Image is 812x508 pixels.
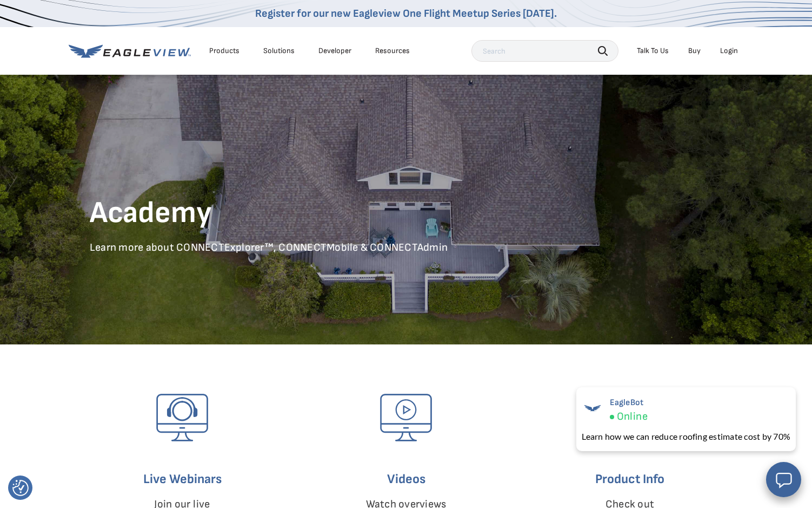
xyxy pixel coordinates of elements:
div: Learn how we can reduce roofing estimate cost by 70% [582,430,790,443]
span: Online [617,410,648,424]
h6: Product Info [537,469,722,490]
button: Open chat window [766,462,801,497]
p: Learn more about CONNECTExplorer™, CONNECTMobile & CONNECTAdmin [90,241,722,255]
span: EagleBot [610,398,648,408]
h1: Academy [90,194,722,232]
a: Buy [688,46,701,56]
div: Login [720,46,738,56]
div: Solutions [263,46,295,56]
img: Revisit consent button [12,480,29,496]
input: Search [471,40,618,62]
img: EagleBot [582,398,603,419]
button: Consent Preferences [12,480,29,496]
div: Talk To Us [637,46,669,56]
h6: Videos [314,469,498,490]
div: Resources [375,46,410,56]
a: Register for our new Eagleview One Flight Meetup Series [DATE]. [255,7,557,20]
a: Developer [318,46,351,56]
div: Products [209,46,239,56]
h6: Live Webinars [90,469,275,490]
